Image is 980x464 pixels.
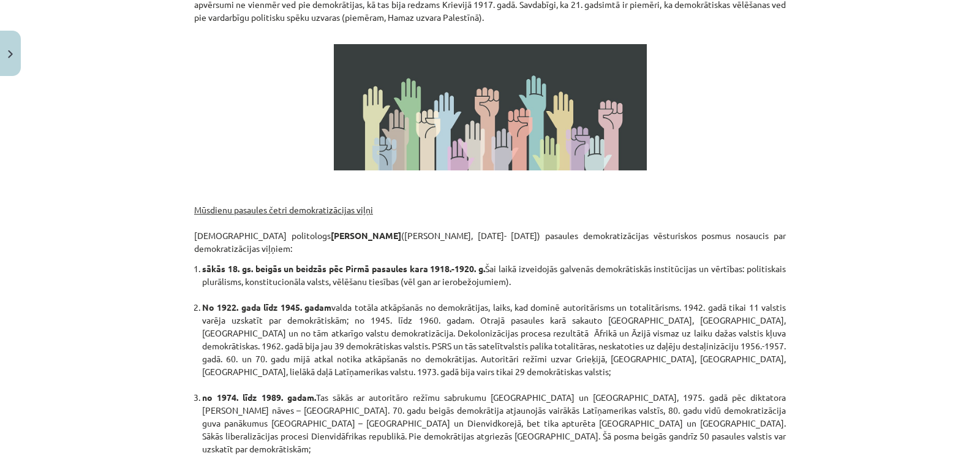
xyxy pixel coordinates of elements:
strong: no 1974. līdz 1989. gadam. [202,392,316,403]
strong: [PERSON_NAME] [331,230,401,241]
strong: sākās 18. gs. beigās un beidzās pēc Pirmā pasaules kara 1918.-1920. g. [202,263,485,274]
li: Šai laikā izveidojās galvenās demokrātiskās institūcijas un vērtības: politiskais plurālisms, kon... [202,262,786,301]
u: Mūsdienu pasaules četri demokratizācijas viļņi [194,204,373,215]
li: valda totāla atkāpšanās no demokrātijas, laiks, kad dominē autoritārisms un totalitārisms. 1942. ... [202,301,786,391]
p: [DEMOGRAPHIC_DATA] politologs ([PERSON_NAME], [DATE]- [DATE]) pasaules demokratizācijas vēsturisk... [194,178,786,255]
img: icon-close-lesson-0947bae3869378f0d4975bcd49f059093ad1ed9edebbc8119c70593378902aed.svg [8,50,13,58]
strong: No 1922. gada līdz 1945. gadam [202,302,331,313]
